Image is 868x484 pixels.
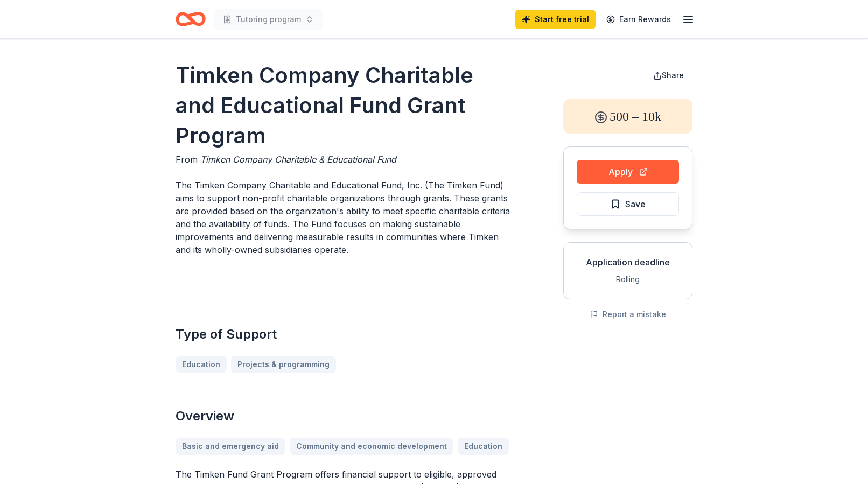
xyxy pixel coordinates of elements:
[176,179,512,256] p: The Timken Company Charitable and Educational Fund, Inc. (The Timken Fund) aims to support non-pr...
[645,65,692,86] button: Share
[176,153,512,166] div: From
[176,6,206,32] a: Home
[572,256,683,269] div: Application deadline
[515,10,596,29] a: Start free trial
[572,273,683,286] div: Rolling
[662,71,684,80] span: Share
[231,356,336,373] a: Projects & programming
[563,99,692,134] div: 500 – 10k
[176,326,512,343] h2: Type of Support
[577,160,679,184] button: Apply
[590,308,666,321] button: Report a mistake
[214,9,323,30] button: Tutoring program
[577,192,679,216] button: Save
[176,408,512,425] h2: Overview
[176,60,512,151] h1: Timken Company Charitable and Educational Fund Grant Program
[625,197,646,211] span: Save
[176,356,227,373] a: Education
[200,154,396,165] span: Timken Company Charitable & Educational Fund
[600,10,677,29] a: Earn Rewards
[236,13,301,26] span: Tutoring program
